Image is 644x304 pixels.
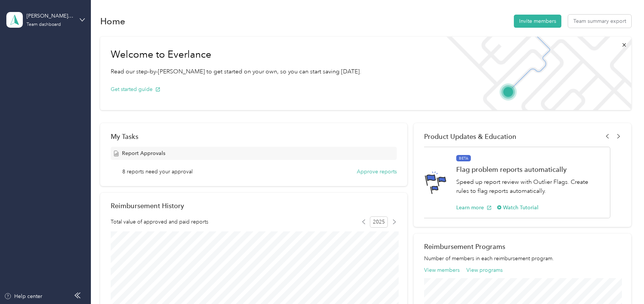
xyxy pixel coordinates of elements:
button: Invite members [514,15,561,28]
span: Product Updates & Education [424,133,516,140]
div: [PERSON_NAME]'s Team [27,12,73,20]
p: Read our step-by-[PERSON_NAME] to get started on your own, so you can start saving [DATE]. [111,67,361,76]
h1: Welcome to Everlance [111,49,361,61]
iframe: Everlance-gr Chat Button Frame [602,262,644,304]
button: Watch Tutorial [497,204,539,212]
p: Speed up report review with Outlier Flags. Create rules to flag reports automatically. [456,177,602,196]
div: Team dashboard [27,22,61,27]
img: Welcome to everlance [439,37,631,110]
button: Get started guide [111,85,160,93]
div: My Tasks [111,133,397,140]
h1: Flag problem reports automatically [456,165,602,173]
span: BETA [456,155,471,162]
span: 8 reports need your approval [122,168,193,176]
button: Approve reports [357,168,397,176]
p: Number of members in each reimbursement program. [424,255,620,262]
span: Report Approvals [122,149,165,157]
button: View programs [466,266,503,274]
span: Total value of approved and paid reports [111,218,208,226]
button: View members [424,266,460,274]
button: Team summary export [568,15,631,28]
h1: Home [100,17,125,25]
button: Help center [4,292,42,300]
h2: Reimbursement History [111,202,184,210]
h2: Reimbursement Programs [424,243,620,250]
span: 2025 [370,216,388,228]
button: Learn more [456,204,492,212]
